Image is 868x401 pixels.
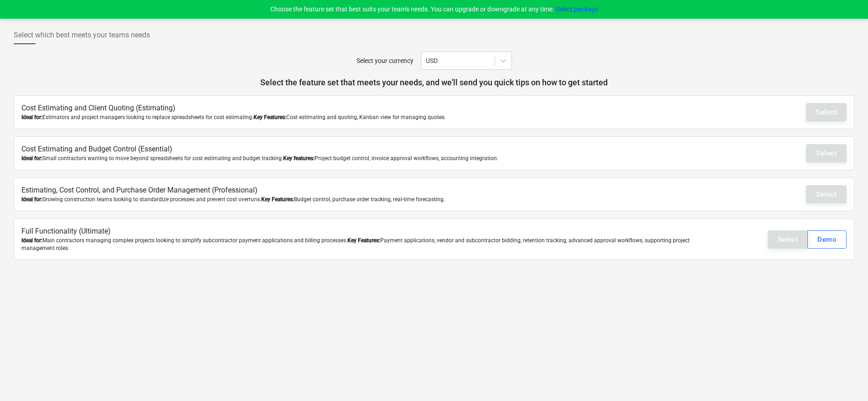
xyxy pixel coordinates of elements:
[261,196,294,203] b: Key Features:
[21,237,42,244] b: Ideal for:
[356,56,413,66] p: Select your currency
[21,185,709,196] p: Estimating, Cost Control, and Purchase Order Management (Professional)
[21,103,709,114] p: Cost Estimating and Client Quoting (Estimating)
[283,155,315,161] b: Key features:
[270,5,598,14] p: Choose the feature set that best suits your team's needs. You can upgrade or downgrade at any time.
[21,114,42,120] b: Ideal for:
[21,155,709,162] div: Small contractors wanting to move beyond spreadsheets for cost estimating and budget tracking. Pr...
[21,237,709,252] div: Main contractors managing complex projects looking to simplify subcontractor payment applications...
[21,144,709,155] p: Cost Estimating and Budget Control (Essential)
[14,30,150,41] span: Select which best meets your teams needs
[21,196,42,203] b: Ideal for:
[21,226,709,237] p: Full Functionality (Ultimate)
[14,77,854,88] p: Select the feature set that meets your needs, and we'll send you quick tips on how to get started
[817,234,837,245] div: Demo
[822,357,868,401] iframe: Chat Widget
[807,230,847,249] button: Demo
[21,155,42,161] b: Ideal for:
[21,196,709,203] div: Growing construction teams looking to standardize processes and prevent cost overruns. Budget con...
[556,5,598,14] button: Select package
[253,114,286,120] b: Key Features:
[347,237,380,244] b: Key Features:
[21,114,709,121] div: Estimators and project managers looking to replace spreadsheets for cost estimating. Cost estimat...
